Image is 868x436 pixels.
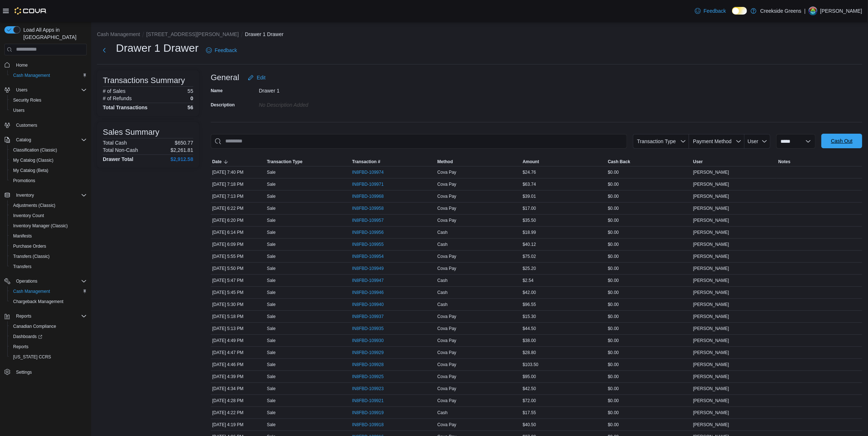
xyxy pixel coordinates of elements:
button: Date [211,157,265,166]
div: $0.00 [606,228,692,237]
a: Users [10,106,27,115]
button: IN8FBD-109940 [352,300,391,309]
span: Transfers [13,264,31,270]
div: $0.00 [606,312,692,321]
p: $650.77 [175,140,193,146]
span: [PERSON_NAME] [693,302,729,307]
span: Amount [523,159,539,165]
span: Chargeback Management [10,297,87,306]
span: Users [13,107,24,113]
div: No Description added [259,99,357,108]
p: Sale [267,278,276,283]
a: Home [13,61,31,70]
span: IN8FBD-109954 [352,254,384,259]
span: Operations [16,278,38,284]
span: IN8FBD-109957 [352,217,384,223]
span: Home [13,60,87,70]
a: Dashboards [7,331,90,342]
button: Security Roles [7,95,90,105]
span: IN8FBD-109949 [352,266,384,271]
span: Settings [16,369,32,375]
button: Cash Management [97,31,140,37]
span: Reports [16,313,31,319]
h3: Transactions Summary [103,76,185,85]
div: $0.00 [606,168,692,177]
span: Security Roles [10,96,87,105]
a: Cash Management [10,287,53,296]
button: Transfers [7,262,90,272]
span: Cash Back [608,159,630,165]
span: [PERSON_NAME] [693,205,729,211]
button: IN8FBD-109935 [352,324,391,333]
span: My Catalog (Classic) [13,157,54,163]
span: Purchase Orders [10,242,87,251]
span: Cova Pay [437,217,456,223]
p: Sale [267,290,276,295]
button: IN8FBD-109928 [352,360,391,369]
label: Name [211,88,223,94]
button: Transaction # [351,157,436,166]
button: Operations [13,277,40,286]
div: [DATE] 7:40 PM [211,168,265,177]
a: Settings [13,368,35,377]
span: Inventory Manager (Classic) [10,221,87,230]
a: Chargeback Management [10,297,66,306]
span: Canadian Compliance [10,322,87,331]
span: Manifests [13,233,32,239]
p: 55 [187,88,193,94]
div: $0.00 [606,204,692,213]
button: Users [13,86,30,94]
span: $42.00 [523,290,536,295]
button: Operations [1,276,90,286]
span: Dashboards [13,334,42,339]
a: Reports [10,342,31,351]
span: Reports [13,312,87,321]
button: [US_STATE] CCRS [7,352,90,362]
button: Notes [777,157,862,166]
button: Cash Back [606,157,692,166]
span: Customers [16,122,37,128]
span: IN8FBD-109971 [352,181,384,187]
button: IN8FBD-109918 [352,420,391,429]
p: | [804,7,806,15]
input: This is a search bar. As you type, the results lower in the page will automatically filter. [211,134,627,149]
p: Sale [267,169,276,175]
span: Inventory Manager (Classic) [13,223,68,229]
button: Reports [13,312,34,321]
span: IN8FBD-109919 [352,410,384,416]
h4: $2,912.58 [171,156,193,162]
span: [PERSON_NAME] [693,229,729,235]
button: Method [436,157,521,166]
button: Manifests [7,231,90,241]
span: [PERSON_NAME] [693,193,729,199]
div: [DATE] 7:13 PM [211,192,265,201]
span: IN8FBD-109956 [352,229,384,235]
span: IN8FBD-109940 [352,302,384,307]
span: [US_STATE] CCRS [13,354,51,360]
span: $25.20 [523,266,536,271]
a: Classification (Classic) [10,146,60,154]
span: Transfers (Classic) [13,254,50,259]
span: [PERSON_NAME] [693,266,729,271]
button: Settings [1,366,90,377]
span: Load All Apps in [GEOGRAPHIC_DATA] [20,26,87,41]
span: Inventory [16,192,34,198]
span: Classification (Classic) [13,147,57,153]
span: IN8FBD-109928 [352,362,384,368]
span: $96.55 [523,302,536,307]
span: Cova Pay [437,205,456,211]
span: Adjustments (Classic) [10,201,87,210]
button: IN8FBD-109958 [352,204,391,213]
span: Users [13,86,87,94]
span: Home [16,62,28,68]
a: Feedback [692,4,729,18]
button: IN8FBD-109954 [352,252,391,261]
div: $0.00 [606,216,692,225]
button: User [744,134,770,149]
p: Sale [267,205,276,211]
p: 0 [190,95,193,101]
span: Users [16,87,27,93]
nav: An example of EuiBreadcrumbs [97,31,862,39]
div: [DATE] 5:50 PM [211,264,265,273]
